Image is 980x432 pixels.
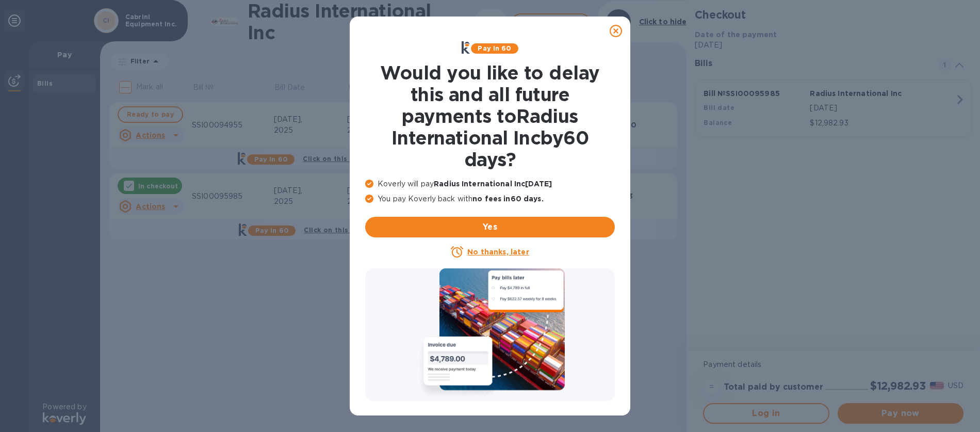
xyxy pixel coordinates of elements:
[472,195,543,203] b: no fees in 60 days .
[373,221,607,233] span: Yes
[365,217,615,237] button: Yes
[467,248,529,256] u: No thanks, later
[365,194,615,204] p: You pay Koverly back with
[478,44,511,52] b: Pay in 60
[365,62,615,170] h1: Would you like to delay this and all future payments to Radius International Inc by 60 days ?
[365,179,615,189] p: Koverly will pay
[434,180,552,188] b: Radius International Inc [DATE]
